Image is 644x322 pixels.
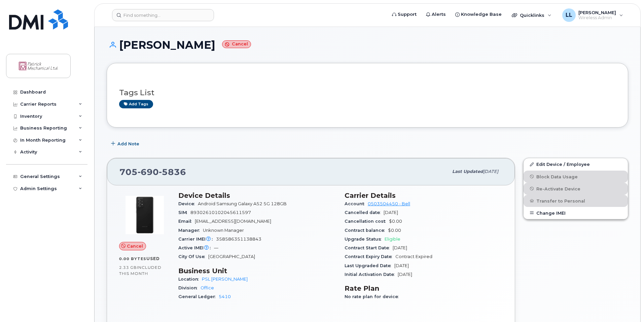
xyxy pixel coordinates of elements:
span: 690 [138,167,159,177]
small: Cancel [222,40,251,48]
span: 5836 [159,167,186,177]
span: $0.00 [388,228,401,233]
span: Last updated [452,169,483,174]
h3: Tags List [119,88,616,97]
span: 0.00 Bytes [119,256,146,261]
span: [DATE] [394,263,409,268]
span: City Of Use [178,254,208,259]
span: 2.33 GB [119,265,137,270]
span: General Ledger [178,294,219,299]
span: 89302610102045611597 [190,210,251,215]
span: — [214,245,218,250]
button: Change IMEI [524,207,628,219]
h3: Business Unit [178,267,336,275]
span: Unknown Manager [203,228,244,233]
span: Initial Activation Date [345,272,398,277]
span: included this month [119,265,162,276]
span: [DATE] [393,245,407,250]
span: Last Upgraded Date [345,263,394,268]
span: Contract Expiry Date [345,254,395,259]
span: Manager [178,228,203,233]
img: image20231002-3703462-2e78ka.jpeg [124,195,165,235]
span: [DATE] [483,169,498,174]
span: Contract Start Date [345,245,393,250]
span: Location [178,277,202,282]
span: Eligible [385,237,400,242]
span: [DATE] [384,210,398,215]
span: Cancellation cost [345,219,389,224]
span: 358586351138843 [216,237,261,242]
h3: Carrier Details [345,191,503,200]
a: Edit Device / Employee [524,158,628,170]
h3: Rate Plan [345,284,503,292]
h1: [PERSON_NAME] [107,39,628,51]
span: Cancelled date [345,210,384,215]
a: PSL [PERSON_NAME] [202,277,248,282]
span: 705 [119,167,186,177]
span: No rate plan for device [345,294,402,299]
span: Contract balance [345,228,388,233]
span: [EMAIL_ADDRESS][DOMAIN_NAME] [195,219,271,224]
a: Add tags [119,100,153,108]
span: Active IMEI [178,245,214,250]
button: Transfer to Personal [524,195,628,207]
span: Add Note [117,141,139,147]
span: Carrier IMEI [178,237,216,242]
span: Android Samsung Galaxy A52 5G 128GB [198,201,287,206]
span: [GEOGRAPHIC_DATA] [208,254,255,259]
span: Upgrade Status [345,237,385,242]
a: 0503504450 - Bell [368,201,410,206]
span: Email [178,219,195,224]
span: $0.00 [389,219,402,224]
a: 5410 [219,294,231,299]
button: Add Note [107,138,145,150]
span: Contract Expired [395,254,432,259]
span: Account [345,201,368,206]
a: Office [201,285,214,290]
span: Cancel [127,243,143,249]
button: Re-Activate Device [524,183,628,195]
h3: Device Details [178,191,336,200]
span: Device [178,201,198,206]
span: Re-Activate Device [536,186,580,191]
span: [DATE] [398,272,412,277]
button: Block Data Usage [524,171,628,183]
span: Division [178,285,201,290]
span: SIM [178,210,190,215]
span: used [146,256,160,261]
